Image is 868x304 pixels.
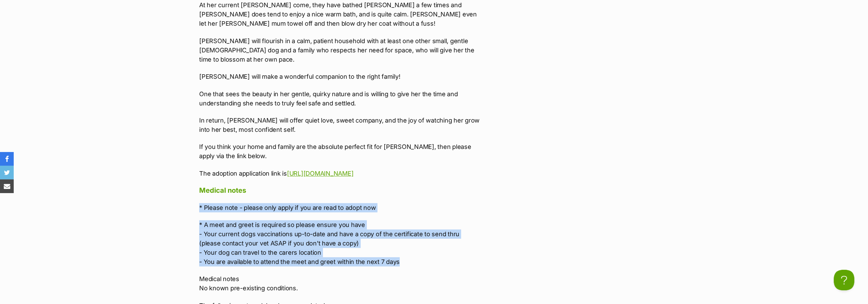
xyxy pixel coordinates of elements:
p: One that sees the beauty in her gentle, quirky nature and is willing to give her the time and und... [199,89,482,108]
a: [URL][DOMAIN_NAME] [287,170,353,177]
p: At her current [PERSON_NAME] come, they have bathed [PERSON_NAME] a few times and [PERSON_NAME] d... [199,0,482,28]
p: If you think your home and family are the absolute perfect fit for [PERSON_NAME], then please app... [199,142,482,161]
img: https://img.kwcdn.com/product/fancy/0bbc43c9-939d-44ed-9296-cbb7d83b0007.jpg?imageMogr2/strip/siz... [52,43,103,86]
p: [PERSON_NAME] will flourish in a calm, patient household with at least one other small, gentle [D... [199,36,482,64]
iframe: Help Scout Beacon - Open [834,270,854,290]
p: [PERSON_NAME] will make a wonderful companion to the right family! [199,72,482,81]
p: Medical notes No known pre-existing conditions. [199,274,482,293]
p: The adoption application link is [199,169,482,178]
p: In return, [PERSON_NAME] will offer quiet love, sweet company, and the joy of watching her grow i... [199,116,482,134]
p: * A meet and greet is required so please ensure you have - Your current dogs vaccinations up-to-d... [199,220,482,266]
p: * Please note - please only apply if you are read to adopt now [199,203,482,212]
h4: Medical notes [199,186,482,195]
